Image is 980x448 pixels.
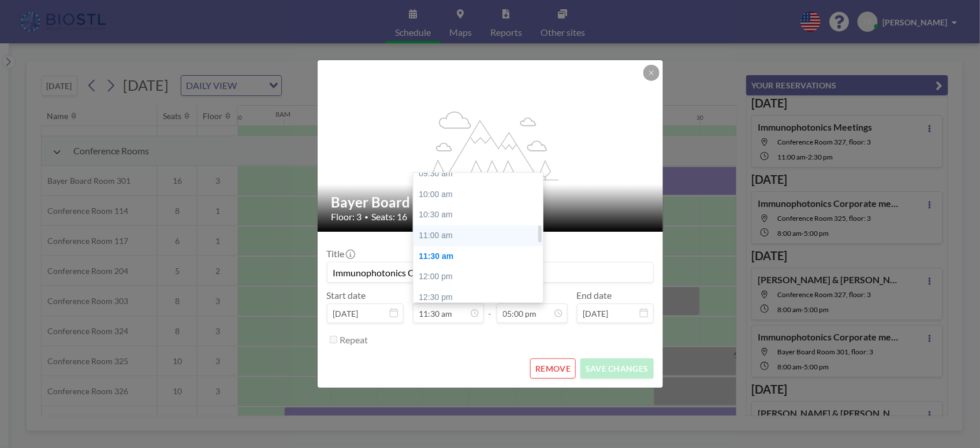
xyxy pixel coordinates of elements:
[413,246,550,267] div: 11:30 am
[327,290,366,301] label: Start date
[422,110,558,180] g: flex-grow: 1.2;
[489,294,492,319] span: -
[580,358,653,379] button: SAVE CHANGES
[413,164,550,184] div: 09:30 am
[413,184,550,205] div: 10:00 am
[413,205,550,225] div: 10:30 am
[327,262,653,282] input: (No title)
[331,211,362,223] span: Floor: 3
[413,287,550,308] div: 12:30 pm
[372,211,408,223] span: Seats: 16
[340,334,368,346] label: Repeat
[331,194,650,211] h2: Bayer Board Room 301
[365,213,369,221] span: •
[577,290,612,301] label: End date
[413,266,550,287] div: 12:00 pm
[413,225,550,246] div: 11:00 am
[327,248,354,260] label: Title
[530,358,576,379] button: REMOVE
